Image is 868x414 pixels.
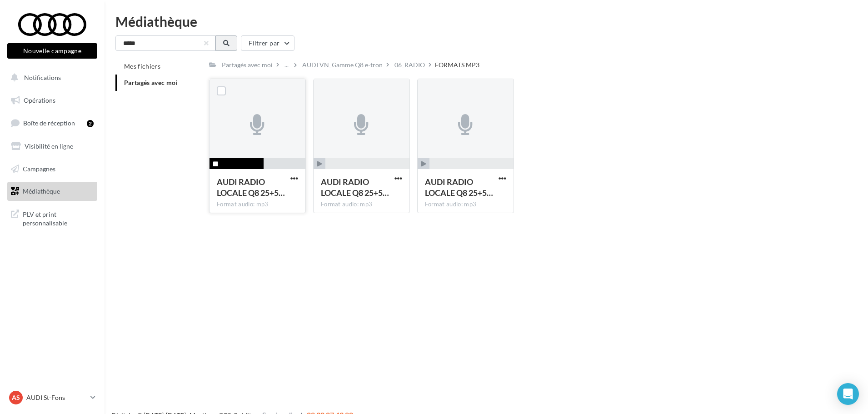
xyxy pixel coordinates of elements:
[24,74,61,81] span: Notifications
[302,60,383,70] div: AUDI VN_Gamme Q8 e-tron
[124,79,178,86] span: Partagés avec moi
[321,177,389,198] span: AUDI RADIO LOCALE Q8 25+5 LOM2 14.03.23
[435,60,479,70] div: FORMATS MP3
[7,389,97,406] a: AS AUDI St-Fons
[5,160,99,179] a: Campagnes
[124,62,160,70] span: Mes fichiers
[241,35,294,51] button: Filtrer par
[87,120,94,127] div: 2
[217,200,298,209] div: Format audio: mp3
[23,208,94,228] span: PLV et print personnalisable
[5,182,99,201] a: Médiathèque
[115,15,857,28] div: Médiathèque
[24,96,55,104] span: Opérations
[12,393,20,402] span: AS
[283,59,290,71] div: ...
[23,187,60,195] span: Médiathèque
[5,113,99,133] a: Boîte de réception2
[425,200,506,209] div: Format audio: mp3
[5,91,99,110] a: Opérations
[394,60,425,70] div: 06_RADIO
[23,119,75,127] span: Boîte de réception
[7,43,97,59] button: Nouvelle campagne
[425,177,493,198] span: AUDI RADIO LOCALE Q8 25+5 LOM1 14.03.23
[5,68,95,87] button: Notifications
[217,177,285,198] span: AUDI RADIO LOCALE Q8 25+5 LOM3 14.03.23
[5,137,99,156] a: Visibilité en ligne
[222,60,273,70] div: Partagés avec moi
[837,383,859,405] div: Open Intercom Messenger
[23,165,55,172] span: Campagnes
[26,393,87,402] p: AUDI St-Fons
[321,200,402,209] div: Format audio: mp3
[25,142,73,150] span: Visibilité en ligne
[5,205,99,231] a: PLV et print personnalisable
